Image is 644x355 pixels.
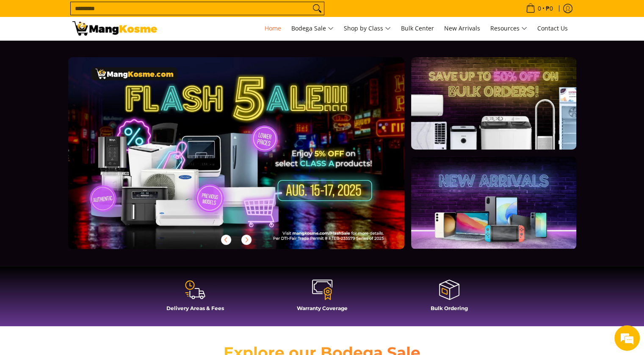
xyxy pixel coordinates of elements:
a: Bodega Sale [287,17,338,40]
h4: Delivery Areas & Fees [136,305,254,311]
a: Delivery Areas & Fees [136,279,254,318]
button: Previous [217,230,235,249]
span: • [523,4,556,13]
span: Shop by Class [344,23,391,34]
a: Bulk Ordering [390,279,509,318]
a: More [68,57,432,263]
span: Bulk Center [401,24,434,32]
span: Resources [490,23,527,34]
a: Bulk Center [397,17,438,40]
a: Resources [486,17,531,40]
span: New Arrivals [444,24,480,32]
h4: Warranty Coverage [263,305,381,311]
nav: Main Menu [166,17,572,40]
button: Search [310,2,324,15]
a: Home [260,17,285,40]
a: Contact Us [533,17,572,40]
span: 0 [536,6,542,11]
span: Contact Us [537,24,568,32]
h4: Bulk Ordering [390,305,509,311]
a: Shop by Class [340,17,395,40]
button: Next [237,230,256,249]
a: New Arrivals [440,17,484,40]
span: ₱0 [544,6,554,11]
span: Home [265,24,281,32]
img: Mang Kosme: Your Home Appliances Warehouse Sale Partner! [72,21,157,36]
a: Warranty Coverage [263,279,381,318]
span: Bodega Sale [291,23,334,34]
